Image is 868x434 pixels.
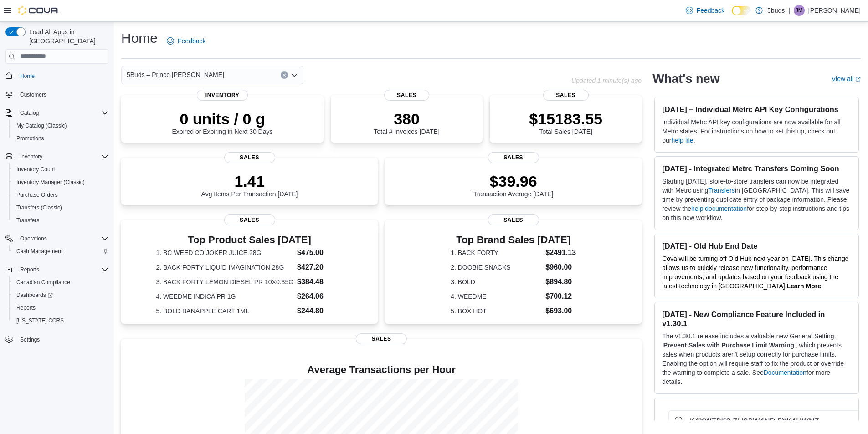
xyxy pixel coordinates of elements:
[691,205,747,212] a: help documentation
[291,71,298,79] button: Open list of options
[9,163,112,176] button: Inventory Count
[16,89,50,100] a: Customers
[16,334,43,345] a: Settings
[16,191,58,199] span: Purchase Orders
[16,217,39,224] span: Transfers
[832,75,861,82] a: View allExternal link
[13,246,66,257] a: Cash Management
[488,152,539,163] span: Sales
[9,119,112,132] button: My Catalog (Classic)
[20,153,42,160] span: Inventory
[297,247,343,258] dd: $475.00
[9,314,112,327] button: [US_STATE] CCRS
[543,90,589,101] span: Sales
[20,109,39,117] span: Catalog
[374,110,439,135] div: Total # Invoices [DATE]
[671,137,693,144] a: help file
[384,90,430,101] span: Sales
[732,6,751,15] input: Dark Mode
[545,306,576,317] dd: $693.00
[662,332,851,386] p: The v1.30.1 release includes a valuable new General Setting, ' ', which prevents sales when produ...
[20,235,47,242] span: Operations
[16,122,67,129] span: My Catalog (Classic)
[16,71,38,82] a: Home
[16,135,44,142] span: Promotions
[16,279,70,286] span: Canadian Compliance
[13,189,108,200] span: Purchase Orders
[163,32,209,50] a: Feedback
[662,177,851,222] p: Starting [DATE], store-to-store transfers can now be integrated with Metrc using in [GEOGRAPHIC_D...
[16,204,62,211] span: Transfers (Classic)
[156,306,293,316] dt: 5. BOLD BANAPPLE CART 1ML
[16,166,55,173] span: Inventory Count
[16,70,108,82] span: Home
[662,117,851,145] p: Individual Metrc API key configurations are now available for all Metrc states. For instructions ...
[13,120,108,131] span: My Catalog (Classic)
[16,151,46,162] button: Inventory
[16,333,108,345] span: Settings
[13,315,67,326] a: [US_STATE] CCRS
[26,27,108,46] span: Load All Apps in [GEOGRAPHIC_DATA]
[13,189,62,200] a: Purchase Orders
[529,110,602,135] div: Total Sales [DATE]
[13,177,108,188] span: Inventory Manager (Classic)
[788,5,790,16] p: |
[545,276,576,287] dd: $894.80
[297,291,343,302] dd: $264.06
[224,214,275,225] span: Sales
[662,241,851,250] h3: [DATE] - Old Hub End Date
[2,69,112,82] button: Home
[16,233,108,244] span: Operations
[9,189,112,201] button: Purchase Orders
[794,5,805,16] div: Jeff Markling
[374,110,439,128] p: 380
[297,276,343,287] dd: $384.48
[128,364,634,375] h4: Average Transactions per Hour
[281,71,288,79] button: Clear input
[764,369,806,376] a: Documentation
[13,164,59,175] a: Inventory Count
[13,290,108,301] span: Dashboards
[20,91,46,98] span: Customers
[545,291,576,302] dd: $700.12
[2,107,112,119] button: Catalog
[224,152,275,163] span: Sales
[2,232,112,245] button: Operations
[156,292,293,301] dt: 4. WEEDME INDICA PR 1G
[2,332,112,346] button: Settings
[796,5,803,16] span: JM
[13,202,66,213] a: Transfers (Classic)
[20,72,35,80] span: Home
[20,266,39,273] span: Reports
[473,172,554,190] p: $39.96
[13,277,74,288] a: Canadian Compliance
[571,77,642,84] p: Updated 1 minute(s) ago
[2,263,112,276] button: Reports
[9,276,112,289] button: Canadian Compliance
[9,301,112,314] button: Reports
[451,263,542,272] dt: 2. DOOBIE SNACKS
[197,90,248,101] span: Inventory
[697,6,724,15] span: Feedback
[16,304,36,311] span: Reports
[16,89,108,100] span: Customers
[13,315,108,326] span: Washington CCRS
[18,6,59,15] img: Cova
[662,164,851,173] h3: [DATE] - Integrated Metrc Transfers Coming Soon
[9,245,112,258] button: Cash Management
[529,110,602,128] p: $15183.55
[682,1,728,20] a: Feedback
[201,172,298,198] div: Avg Items Per Transaction [DATE]
[2,150,112,163] button: Inventory
[178,36,205,46] span: Feedback
[156,277,293,286] dt: 3. BACK FORTY LEMON DIESEL PR 10X0.35G
[13,202,108,213] span: Transfers (Classic)
[451,306,542,316] dt: 5. BOX HOT
[172,110,273,128] p: 0 units / 0 g
[2,88,112,101] button: Customers
[127,69,224,80] span: 5Buds – Prince [PERSON_NAME]
[356,333,407,344] span: Sales
[5,66,108,370] nav: Complex example
[473,172,554,198] div: Transaction Average [DATE]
